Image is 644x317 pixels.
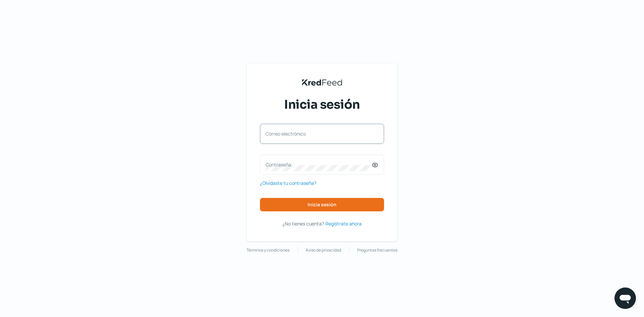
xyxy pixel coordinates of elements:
[266,130,372,137] label: Correo electrónico
[357,247,397,254] a: Preguntas frecuentes
[247,247,289,254] a: Términos y condiciones
[306,247,341,254] a: Aviso de privacidad
[282,220,324,227] span: ¿No tienes cuenta?
[325,219,362,228] a: Regístrate ahora
[284,96,360,113] span: Inicia sesión
[619,292,632,305] img: chatIcon
[260,198,384,211] button: Inicia sesión
[266,161,372,168] label: Contraseña
[260,179,316,187] a: ¿Olvidaste tu contraseña?
[308,202,336,207] span: Inicia sesión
